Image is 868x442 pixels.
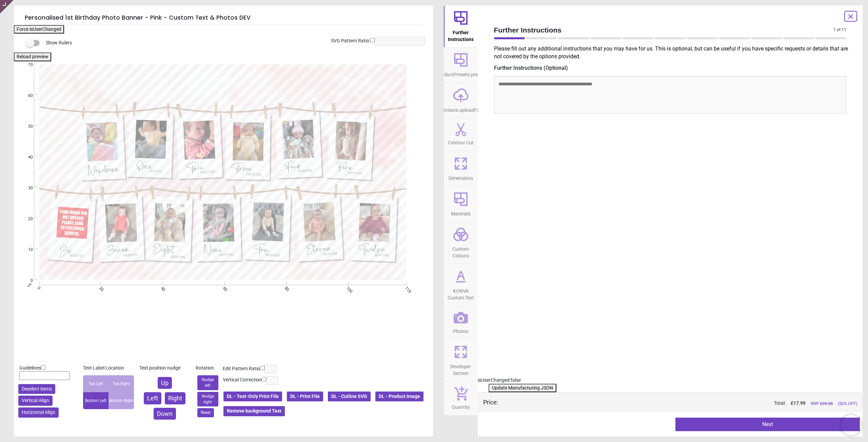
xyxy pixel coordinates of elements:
[165,392,185,404] button: Right
[453,325,468,335] span: Photos
[444,5,478,47] button: Further Instructions
[820,401,833,406] span: £ 35.98
[444,47,478,83] button: productPresets.preset
[158,377,172,389] button: Up
[30,39,433,47] div: Show Rulers
[811,401,833,407] span: RRP
[494,64,847,72] label: Further Instructions (Optional)
[223,377,262,383] label: Vertical Correction
[20,62,33,68] span: 70
[18,384,55,394] button: Deselect items
[108,392,134,409] div: Bottom Right
[494,25,834,35] span: Further Instructions
[444,306,478,339] button: Photos
[197,408,214,417] button: Reset
[331,38,370,44] label: SVG Pattern Ratio:
[444,187,478,222] button: Materials
[286,391,324,402] button: DL - Print File
[478,377,863,384] div: isUserChanged: false
[494,45,852,60] p: Please fill out any additional instructions that you may have for us. This is optional, but can b...
[375,391,424,402] button: DL - Product Image
[25,11,422,25] h5: Personalised 1st Birthday Photo Banner - Pink - Custom Text & Photos DEV
[444,381,478,415] button: Quantity
[223,391,283,402] button: DL - Text-Only Print File
[197,375,218,390] button: Nudge left
[448,136,474,146] span: Contour Cut
[327,391,371,402] button: DL - Cutline SVG
[144,392,161,404] button: Left
[444,151,478,186] button: Dimensions
[197,392,218,407] button: Nudge right
[83,392,108,409] div: Bottom Left
[223,405,285,417] button: Remove background Test
[196,365,220,372] div: Rotation
[223,365,260,372] label: Edit Pattern Ratio
[451,207,471,217] span: Materials
[14,25,64,34] button: Force isUserChanged
[444,264,478,306] button: KONVA Custom Text
[833,27,846,33] span: 1 of 11
[445,26,477,43] span: Further Instructions
[452,401,470,411] span: Quantity
[154,408,176,420] button: Down
[108,375,134,392] div: Top Right
[444,83,478,118] button: sections.uploadFile
[791,400,806,407] span: £
[449,172,473,182] span: Dimensions
[14,52,51,61] button: Reload preview
[841,415,861,435] iframe: Brevo live chat
[139,365,190,372] div: Text position nudge
[444,222,478,264] button: Custom Colours
[793,400,806,406] span: 17.99
[445,360,477,377] span: Developer Section
[489,384,556,393] button: Update Manufacturing JSON
[675,418,860,431] button: Next
[445,243,477,259] span: Custom Colours
[445,285,477,301] span: KONVA Custom Text
[83,375,108,392] div: Top Left
[444,339,478,381] button: Developer Section
[508,400,857,407] div: Total:
[83,365,134,372] div: Text Label Location
[18,407,59,418] button: Horizontal Align
[440,104,481,114] span: sections.uploadFile
[838,401,857,407] span: (50% OFF)
[19,365,41,371] span: Guidelines
[444,118,478,151] button: Contour Cut
[437,68,484,78] span: productPresets.preset
[18,396,53,406] button: Vertical Align
[483,398,498,406] div: Price :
